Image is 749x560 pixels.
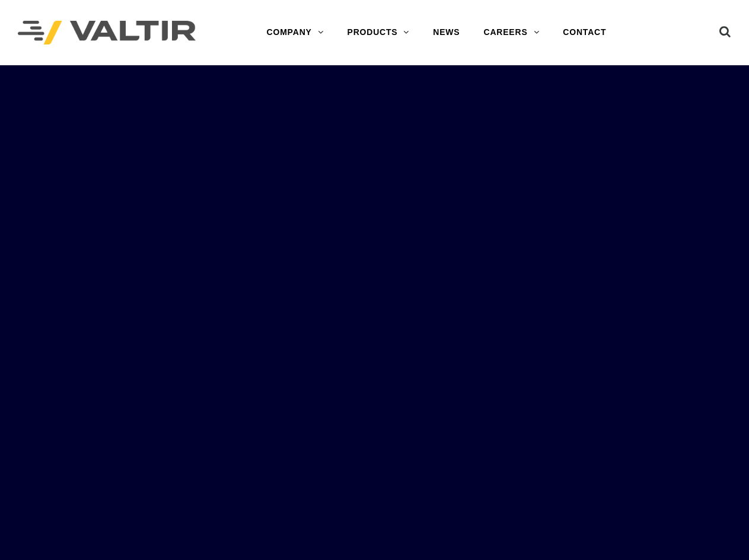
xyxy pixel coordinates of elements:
[255,21,336,44] a: COMPANY
[471,21,551,44] a: CAREERS
[336,21,422,44] a: PRODUCTS
[551,21,618,44] a: CONTACT
[18,21,196,45] img: Valtir
[421,21,471,44] a: NEWS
